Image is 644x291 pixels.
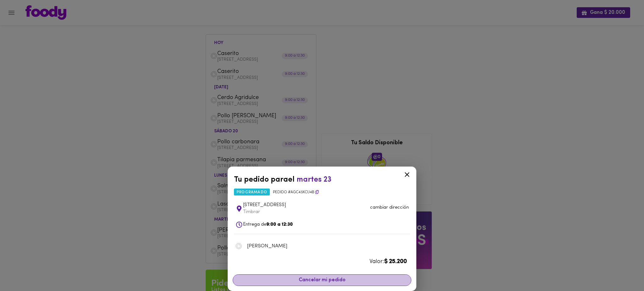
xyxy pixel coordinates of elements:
[247,242,404,250] span: [PERSON_NAME]
[370,204,409,211] p: cambiar dirección
[235,243,242,250] img: dish.png
[243,209,317,215] p: Timbrar
[243,222,293,227] span: Entrega de
[384,259,407,265] b: $ 25.200
[237,277,407,283] span: Cancelar mi pedido
[243,202,370,209] span: [STREET_ADDRESS]
[233,274,411,286] button: Cancelar mi pedido
[297,176,331,184] span: martes 23
[273,190,319,195] span: Pedido # aGC43Xcu4B
[234,174,410,185] div: Tu pedido para el
[266,222,293,227] b: 9:00 a 12:30
[234,189,270,195] span: programado
[237,258,407,266] div: Valor:
[608,255,638,285] iframe: Messagebird Livechat Widget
